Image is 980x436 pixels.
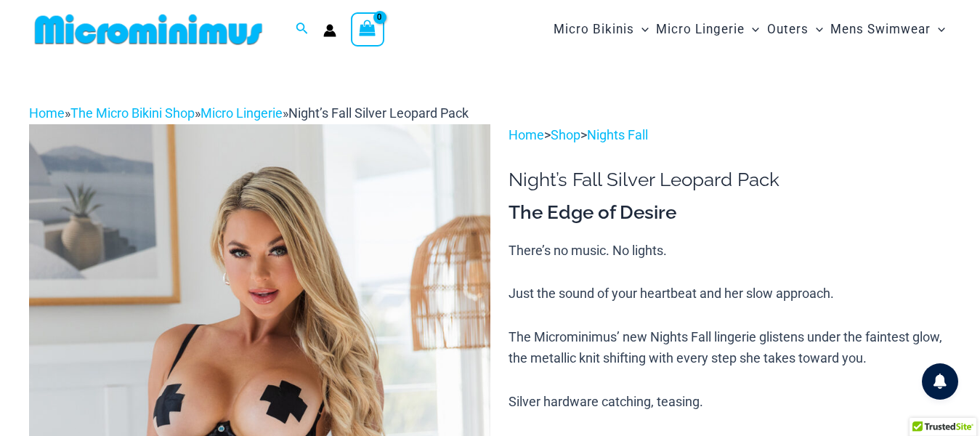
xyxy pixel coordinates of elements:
nav: Site Navigation [548,5,951,54]
a: Home [29,105,65,121]
a: Home [509,127,544,142]
span: Menu Toggle [745,11,759,48]
a: Micro Lingerie [201,105,283,121]
span: Night’s Fall Silver Leopard Pack [288,105,469,121]
a: Mens SwimwearMenu ToggleMenu Toggle [827,7,949,52]
a: Nights Fall [587,127,648,142]
p: > > [509,124,951,146]
a: The Micro Bikini Shop [70,105,195,121]
a: View Shopping Cart, empty [351,12,384,46]
span: Micro Bikinis [554,11,634,48]
a: Micro LingerieMenu ToggleMenu Toggle [652,7,763,52]
span: Menu Toggle [809,11,823,48]
h1: Night’s Fall Silver Leopard Pack [509,169,951,191]
img: MM SHOP LOGO FLAT [29,13,268,46]
a: Search icon link [296,20,309,39]
a: Account icon link [323,24,336,37]
span: Mens Swimwear [830,11,931,48]
a: OutersMenu ToggleMenu Toggle [764,7,827,52]
span: » » » [29,105,469,121]
span: Menu Toggle [634,11,649,48]
span: Outers [767,11,809,48]
span: Micro Lingerie [656,11,745,48]
h3: The Edge of Desire [509,201,951,225]
a: Micro BikinisMenu ToggleMenu Toggle [550,7,652,52]
a: Shop [551,127,580,142]
span: Menu Toggle [931,11,945,48]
